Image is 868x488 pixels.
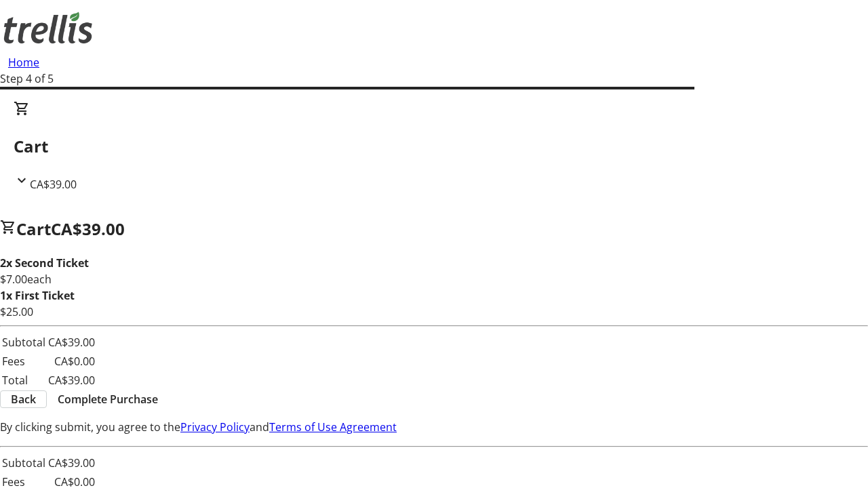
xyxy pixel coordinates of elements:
td: Subtotal [1,333,46,351]
a: Terms of Use Agreement [269,420,397,434]
span: CA$39.00 [30,177,77,192]
td: CA$0.00 [47,352,96,370]
td: Subtotal [1,454,46,472]
h2: Cart [14,134,854,159]
span: Cart [16,218,51,240]
td: CA$39.00 [47,371,96,389]
button: Complete Purchase [47,391,169,407]
span: Back [11,391,36,407]
td: Fees [1,352,46,370]
span: CA$39.00 [51,218,125,240]
a: Privacy Policy [180,420,250,434]
div: CartCA$39.00 [14,100,854,192]
td: CA$39.00 [47,333,96,351]
td: Total [1,371,46,389]
span: Complete Purchase [58,391,158,407]
td: CA$39.00 [47,454,96,472]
